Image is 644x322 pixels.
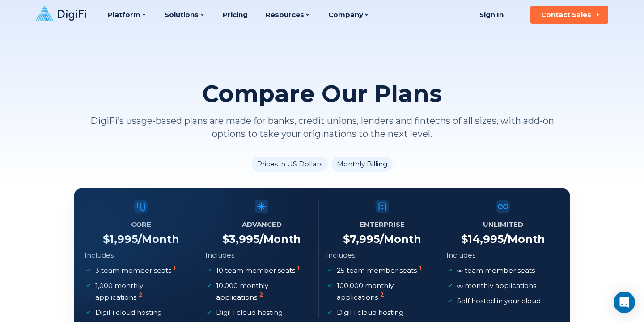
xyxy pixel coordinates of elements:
[216,307,283,318] p: DigiFi cloud hosting
[331,157,393,172] li: Monthly Billing
[259,291,263,298] sup: 2
[216,280,309,303] p: 10,000 monthly applications
[337,265,423,276] p: 25 team member seats
[252,157,328,172] li: Prices in US Dollars
[457,295,541,307] p: Self hosted in your cloud
[380,233,421,246] span: /Month
[380,291,384,298] sup: 2
[337,280,430,303] p: 100,000 monthly applications
[614,292,635,313] div: Open Intercom Messenger
[202,80,442,107] h2: Compare Our Plans
[95,307,162,318] p: DigiFi cloud hosting
[242,218,282,231] h5: Advanced
[457,265,535,276] p: team member seats
[419,264,421,271] sup: 1
[483,218,523,231] h5: Unlimited
[74,114,570,140] p: DigiFi’s usage-based plans are made for banks, credit unions, lenders and fintechs of all sizes, ...
[530,6,608,24] button: Contact Sales
[461,233,545,246] h4: $ 14,995
[174,264,176,271] sup: 1
[95,280,189,303] p: 1,000 monthly applications
[222,233,301,246] h4: $ 3,995
[504,233,545,246] span: /Month
[541,10,591,19] div: Contact Sales
[139,291,143,298] sup: 2
[326,250,356,261] p: Includes:
[297,264,300,271] sup: 1
[446,250,477,261] p: Includes:
[468,6,514,24] a: Sign In
[360,218,405,231] h5: Enterprise
[343,233,421,246] h4: $ 7,995
[216,265,301,276] p: 10 team member seats
[337,307,403,318] p: DigiFi cloud hosting
[259,233,301,246] span: /Month
[457,280,536,292] p: monthly applications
